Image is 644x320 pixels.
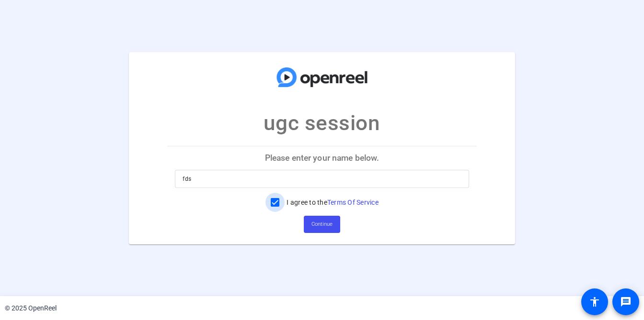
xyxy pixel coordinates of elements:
[183,173,461,185] input: Enter your name
[620,296,632,308] mat-icon: message
[264,107,380,139] p: ugc session
[304,216,340,233] button: Continue
[311,217,333,232] span: Continue
[167,146,476,169] p: Please enter your name below.
[589,296,600,308] mat-icon: accessibility
[274,61,370,93] img: company-logo
[285,198,379,207] label: I agree to the
[5,303,57,313] div: © 2025 OpenReel
[327,199,379,206] a: Terms Of Service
